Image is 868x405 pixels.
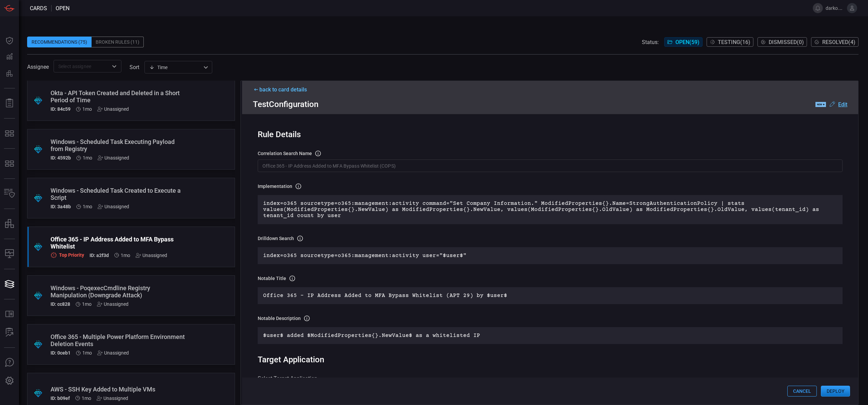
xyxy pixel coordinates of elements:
[1,324,18,341] button: ALERT ANALYSIS
[675,39,699,45] span: Open ( 59 )
[82,106,92,112] span: Aug 18, 2025 5:39 PM
[258,276,286,281] h3: Notable Title
[822,39,855,45] span: Resolved ( 4 )
[97,350,129,356] div: Unassigned
[787,386,817,397] button: Cancel
[258,159,843,172] input: Correlation search name
[258,355,843,364] div: Target Application
[811,37,859,47] button: Resolved(4)
[1,49,18,65] button: Detections
[1,276,18,292] button: Cards
[27,64,49,70] span: Assignee
[92,37,144,47] div: Broken Rules (11)
[1,373,18,389] button: Preferences
[821,386,850,397] button: Deploy
[757,37,807,47] button: Dismissed(0)
[263,333,837,339] p: $user$ added $ModifiedProperties{}.NewValue$ as a whitelisted IP
[27,37,92,47] div: Recommendations (75)
[1,216,18,232] button: assets
[51,138,186,152] div: Windows - Scheduled Task Executing Payload from Registry
[258,375,843,382] label: Select Target Application
[51,187,186,201] div: Windows - Scheduled Task Created to Execute a Script
[51,89,186,104] div: Okta - API Token Created and Deleted in a Short Period of Time
[664,37,703,47] button: Open(59)
[56,62,108,70] input: Select assignee
[258,151,312,156] h3: correlation search Name
[51,386,186,393] div: AWS - SSH Key Added to Multiple VMs
[1,33,18,49] button: Dashboard
[97,106,129,112] div: Unassigned
[83,204,92,209] span: Aug 18, 2025 5:30 PM
[263,253,837,259] p: index=o365 sourcetype=o365:management:activity user="$user$"
[1,186,18,202] button: Inventory
[98,204,129,209] div: Unassigned
[130,64,139,70] label: sort
[97,396,128,401] div: Unassigned
[51,350,71,356] h5: ID: 0ceb1
[1,95,18,111] button: Reports
[1,246,18,262] button: Compliance Monitoring
[51,284,186,299] div: Windows - PoqexecCmdline Registry Manipulation (Downgrade Attack)
[253,100,847,109] div: Test Configuration
[51,106,71,112] h5: ID: 84c59
[51,252,84,258] div: Top Priority
[718,39,750,45] span: Testing ( 16 )
[98,155,129,161] div: Unassigned
[258,130,843,139] div: Rule Details
[136,253,167,258] div: Unassigned
[838,101,847,108] u: Edit
[30,5,47,12] span: Cards
[51,396,70,401] h5: ID: b09ef
[97,301,129,307] div: Unassigned
[90,253,109,258] h5: ID: a2f3d
[253,86,847,93] div: back to card details
[258,316,301,321] h3: Notable Description
[263,293,837,299] p: Office 365 - IP Address Added to MFA Bypass Whitelist (APT 29) by $user$
[769,39,804,45] span: Dismissed ( 0 )
[51,155,71,161] h5: ID: 4592b
[826,5,844,11] span: darko.blagojevic
[258,236,294,241] h3: Drilldown search
[1,155,18,172] button: MITRE - Detection Posture
[1,355,18,371] button: Ask Us A Question
[82,350,92,356] span: Aug 11, 2025 2:11 PM
[56,5,70,12] span: open
[1,65,18,81] button: Preventions
[258,184,292,189] h3: Implementation
[1,306,18,322] button: Rule Catalog
[110,62,119,71] button: Open
[51,301,70,307] h5: ID: cc828
[121,253,130,258] span: Aug 11, 2025 2:15 PM
[82,301,92,307] span: Aug 11, 2025 2:15 PM
[642,39,659,45] span: Status:
[83,155,92,161] span: Aug 18, 2025 5:30 PM
[51,236,186,250] div: Office 365 - IP Address Added to MFA Bypass Whitelist
[82,396,91,401] span: Aug 11, 2025 2:11 PM
[149,64,201,71] div: Time
[51,204,71,209] h5: ID: 3a48b
[263,200,837,219] p: index=o365 sourcetype=o365:management:activity command="Set Company Information." ModifiedPropert...
[51,333,186,347] div: Office 365 - Multiple Power Platform Environment Deletion Events
[1,125,18,142] button: MITRE - Exposures
[707,37,753,47] button: Testing(16)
